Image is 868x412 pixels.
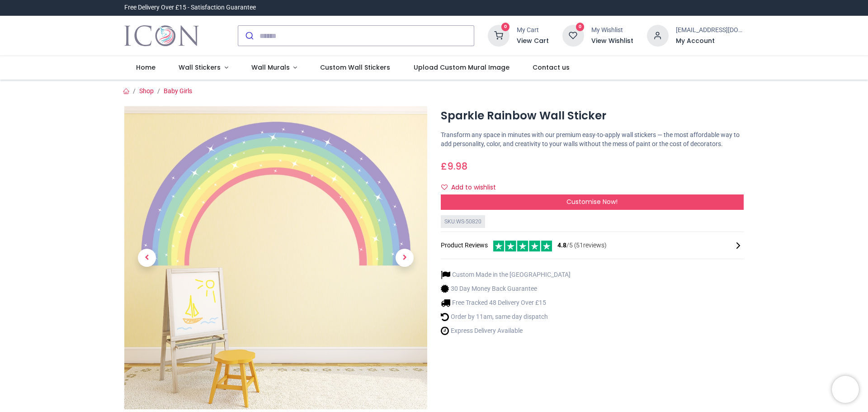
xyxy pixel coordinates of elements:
[124,23,199,48] img: Icon Wall Stickers
[124,23,199,48] a: Logo of Icon Wall Stickers
[139,87,154,95] a: Shop
[396,249,414,267] span: Next
[576,23,585,31] sup: 0
[441,312,571,322] li: Order by 11am, same day dispatch
[179,63,221,72] span: Wall Stickers
[124,3,256,12] div: Free Delivery Over £15 - Satisfaction Guarantee
[676,26,744,35] div: [EMAIL_ADDRESS][DOMAIN_NAME]
[441,284,571,294] li: 30 Day Money Back Guarantee
[251,63,290,72] span: Wall Murals
[164,87,192,95] a: Baby Girls
[441,131,744,148] p: Transform any space in minutes with our premium easy-to-apply wall stickers — the most affordable...
[238,26,259,46] button: Submit
[676,37,744,46] a: My Account
[441,215,485,228] div: SKU: WS-50820
[517,26,549,35] div: My Cart
[441,298,571,308] li: Free Tracked 48 Delivery Over £15
[591,37,633,46] a: View Wishlist
[441,160,467,173] span: £
[557,241,607,250] span: /5 ( 51 reviews)
[414,63,509,72] span: Upload Custom Mural Image
[441,326,571,336] li: Express Delivery Available
[591,26,633,35] div: My Wishlist
[533,63,570,72] span: Contact us
[441,270,571,279] li: Custom Made in the [GEOGRAPHIC_DATA]
[382,152,427,364] a: Next
[441,239,744,251] div: Product Reviews
[138,249,156,267] span: Previous
[441,108,744,123] h1: Sparkle Rainbow Wall Sticker
[488,32,509,39] a: 0
[557,242,566,249] span: 4.8
[124,106,427,409] img: Sparkle Rainbow Wall Sticker
[501,23,510,31] sup: 0
[124,152,170,364] a: Previous
[441,184,448,190] i: Add to wishlist
[447,160,467,173] span: 9.98
[554,3,744,12] iframe: Customer reviews powered by Trustpilot
[167,56,240,80] a: Wall Stickers
[517,37,549,46] a: View Cart
[441,180,504,195] button: Add to wishlistAdd to wishlist
[562,32,584,39] a: 0
[566,197,618,206] span: Customise Now!
[136,63,156,72] span: Home
[240,56,309,80] a: Wall Murals
[320,63,390,72] span: Custom Wall Stickers
[832,376,859,403] iframe: Brevo live chat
